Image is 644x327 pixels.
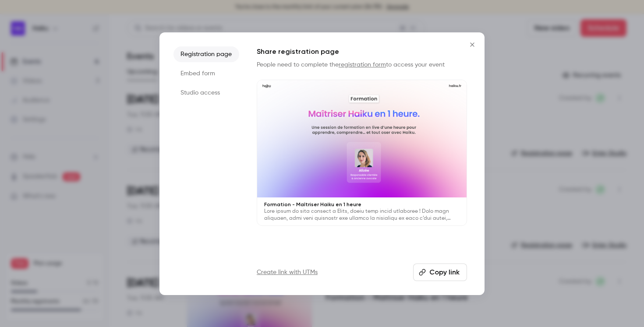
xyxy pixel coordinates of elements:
[173,46,239,62] li: Registration page
[413,264,467,281] button: Copy link
[339,62,386,68] a: registration form
[257,60,467,69] p: People need to complete the to access your event
[264,208,460,222] p: Lore ipsum do sita consect a Elits, doeiu temp incid utlaboree ! Dolo magn aliquaen, admi veni qu...
[257,80,467,226] a: Formation - Maîtriser Haiku en 1 heureLore ipsum do sita consect a Elits, doeiu temp incid utlabo...
[257,268,318,277] a: Create link with UTMs
[173,85,239,101] li: Studio access
[464,36,481,53] button: Close
[173,66,239,81] li: Embed form
[257,46,467,57] h1: Share registration page
[264,201,460,208] p: Formation - Maîtriser Haiku en 1 heure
